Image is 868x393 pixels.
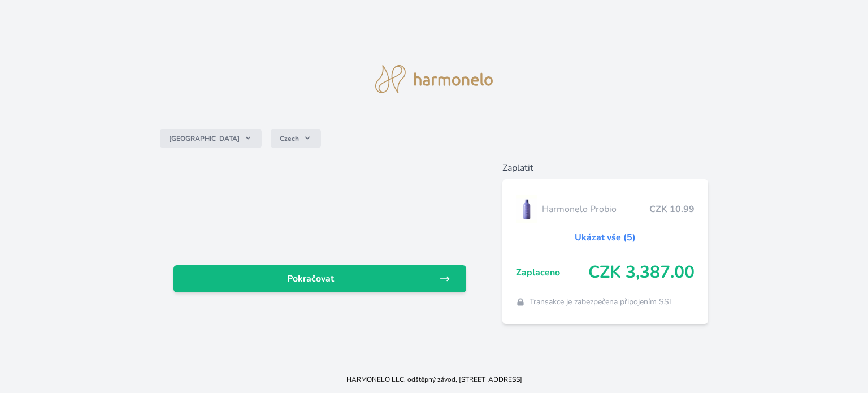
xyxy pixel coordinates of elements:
a: Pokračovat [173,265,466,292]
span: CZK 10.99 [649,202,695,216]
span: Zaplaceno [516,266,588,279]
h6: Zaplatit [502,161,708,175]
img: CLEAN_PROBIO_se_stinem_x-lo.jpg [516,195,537,223]
span: CZK 3,387.00 [588,262,695,283]
span: Harmonelo Probio [542,202,649,216]
span: Pokračovat [183,272,439,286]
img: logo.svg [375,65,493,93]
span: Transakce je zabezpečena připojením SSL [530,296,674,308]
span: Czech [280,134,299,143]
button: [GEOGRAPHIC_DATA] [160,129,262,148]
span: [GEOGRAPHIC_DATA] [169,134,240,143]
button: Czech [271,129,321,148]
a: Ukázat vše (5) [575,231,636,244]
